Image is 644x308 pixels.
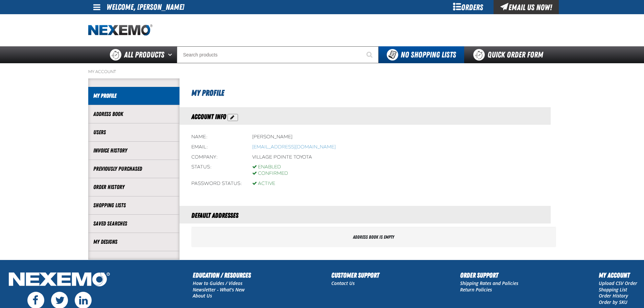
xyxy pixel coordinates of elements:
button: Start Searching [362,46,379,63]
a: Invoice History [93,147,174,155]
div: Address book is empty [191,227,556,247]
a: My Profile [93,92,174,100]
a: Order by SKU [599,299,627,305]
h2: Customer Support [331,270,379,280]
bdo: [EMAIL_ADDRESS][DOMAIN_NAME] [252,144,336,150]
a: Shopping Lists [93,202,174,209]
h2: My Account [599,270,637,280]
h2: Order Support [460,270,518,280]
div: Name [191,134,242,140]
div: Village Pointe Toyota [252,154,312,161]
a: My Designs [93,238,174,246]
img: Nexemo logo [88,24,152,36]
div: Active [252,181,275,187]
a: Order History [93,183,174,191]
a: Saved Searches [93,220,174,228]
span: Default Addresses [191,211,238,219]
div: Password status [191,181,242,187]
a: How to Guides / Videos [193,280,242,286]
span: Account Info [191,113,226,121]
a: Return Policies [460,286,492,293]
div: Company [191,154,242,161]
a: Users [93,128,174,136]
div: Confirmed [252,170,288,177]
a: Shipping Rates and Policies [460,280,518,286]
div: Enabled [252,164,288,170]
button: You do not have available Shopping Lists. Open to Create a New List [379,46,464,63]
span: My Profile [191,88,224,98]
a: Previously Purchased [93,165,174,173]
span: No Shopping Lists [401,50,456,60]
input: Search [177,46,379,63]
a: Shopping List [599,286,627,293]
a: Opens a default email client to write an email to tmcdowell@vtaig.com [252,144,336,150]
button: Action Edit Account Information [228,114,238,121]
div: Email [191,144,242,150]
a: Contact Us [331,280,355,286]
a: About Us [193,292,212,299]
h2: Education / Resources [193,270,251,280]
img: Nexemo Logo [7,270,112,290]
div: [PERSON_NAME] [252,134,292,140]
a: Quick Order Form [464,46,556,63]
a: Address Book [93,110,174,118]
span: All Products [124,49,164,61]
a: Newsletter - What's New [193,286,245,293]
a: Order History [599,292,628,299]
a: Home [88,24,152,36]
a: My Account [88,69,116,74]
button: Open All Products pages [166,46,177,63]
nav: Breadcrumbs [88,69,556,74]
a: Upload CSV Order [599,280,637,286]
div: Status [191,164,242,177]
